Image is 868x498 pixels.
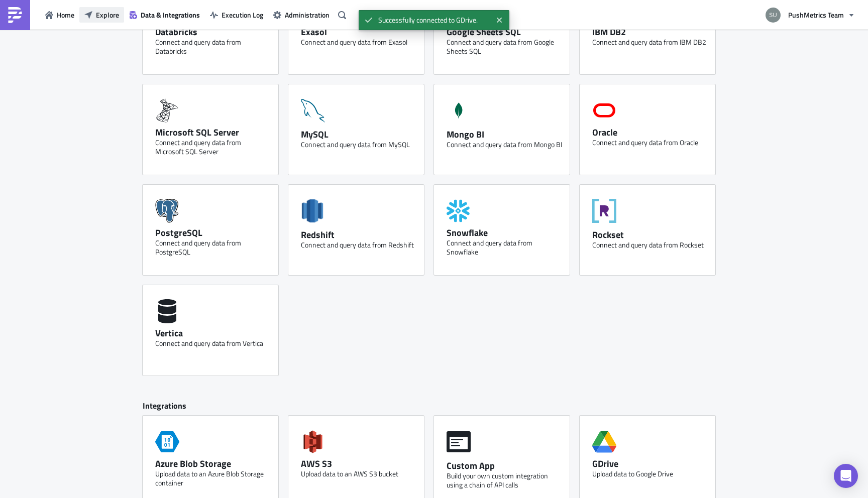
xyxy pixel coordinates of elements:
div: IBM DB2 [592,26,708,38]
button: Home [40,7,79,23]
div: Microsoft SQL Server [155,127,271,138]
button: Execution Log [205,7,268,23]
div: Connect and query data from Snowflake [447,238,562,257]
div: Connect and query data from PostgreSQL [155,238,271,257]
button: Explore [79,7,124,23]
div: Connect and query data from Rockset [592,240,708,250]
div: Connect and query data from IBM DB2 [592,38,708,47]
div: Connect and query data from Microsoft SQL Server [155,138,271,156]
div: Connect and query data from Google Sheets SQL [447,38,562,56]
img: Avatar [765,7,782,24]
span: Execution Log [222,10,263,20]
div: Connect and query data from Oracle [592,138,708,147]
div: Connect and query data from MySQL [301,140,416,149]
div: Rockset [592,229,708,240]
div: Snowflake [447,227,562,238]
div: PostgreSQL [155,227,271,238]
div: GDrive [592,458,708,469]
div: Integrations [143,401,725,416]
div: Connect and query data from Vertica [155,339,271,348]
div: AWS S3 [301,458,416,469]
div: Custom App [447,460,562,471]
span: Home [57,10,74,20]
span: PushMetrics Team [788,10,844,20]
div: Upload data to an Azure Blob Storage container [155,469,271,487]
div: Databricks [155,26,271,38]
div: Upload data to Google Drive [592,469,708,478]
button: PushMetrics Team [759,4,860,26]
button: Data & Integrations [124,7,205,23]
div: Redshift [301,229,416,240]
span: Azure Storage Blob [155,426,179,458]
div: Mongo BI [447,129,562,140]
div: Vertica [155,327,271,339]
span: Administration [285,10,330,20]
button: Administration [268,7,335,23]
div: Open Intercom Messenger [834,464,858,488]
span: Explore [96,10,119,20]
div: Build your own custom integration using a chain of API calls [447,471,562,489]
div: Connect and query data from Exasol [301,38,416,47]
div: MySQL [301,129,416,140]
div: Upload data to an AWS S3 bucket [301,469,416,478]
div: Oracle [592,127,708,138]
button: Close [492,13,507,28]
span: Data & Integrations [141,10,200,20]
div: Connect and query data from Mongo BI [447,140,562,149]
span: Successfully connected to GDrive. [373,10,492,30]
div: Google Sheets SQL [447,26,562,38]
img: PushMetrics [7,7,23,23]
div: Connect and query data from Databricks [155,38,271,56]
div: Exasol [301,26,416,38]
div: Azure Blob Storage [155,458,271,469]
div: Connect and query data from Redshift [301,240,416,250]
